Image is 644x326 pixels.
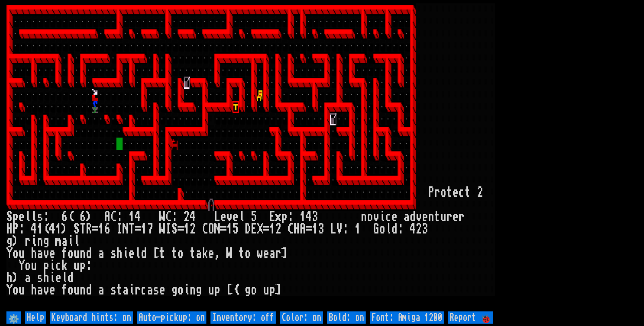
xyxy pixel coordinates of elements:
div: g [6,235,13,247]
div: n [428,211,434,223]
div: h [31,284,37,296]
div: o [25,260,31,272]
div: ) [13,272,19,284]
div: = [135,223,141,235]
div: c [385,211,391,223]
div: a [61,235,68,247]
div: C [110,211,116,223]
div: 4 [190,211,196,223]
div: = [220,223,226,235]
div: I [165,223,171,235]
div: H [6,223,13,235]
input: Bold: on [327,311,366,324]
div: l [61,272,68,284]
div: g [43,235,49,247]
div: e [263,247,269,260]
div: 3 [422,223,428,235]
div: n [190,284,196,296]
div: = [263,223,269,235]
div: u [19,247,25,260]
div: a [196,247,202,260]
div: s [37,211,43,223]
div: g [171,284,178,296]
div: 1 [300,211,306,223]
div: 1 [37,223,43,235]
div: = [92,223,98,235]
div: 2 [190,223,196,235]
div: ] [275,284,281,296]
div: h [6,272,13,284]
div: i [123,247,129,260]
div: i [184,284,190,296]
div: p [43,260,49,272]
input: Help [25,311,46,324]
div: o [178,284,184,296]
div: 1 [129,211,135,223]
div: , [214,247,220,260]
div: < [233,284,239,296]
div: o [367,211,373,223]
input: Font: Amiga 1200 [370,311,444,324]
div: Y [6,284,13,296]
div: = [306,223,312,235]
div: d [391,223,398,235]
div: I [116,223,123,235]
div: e [422,211,428,223]
div: e [129,247,135,260]
div: l [31,211,37,223]
div: a [123,284,129,296]
div: t [159,247,165,260]
input: Keyboard hints: on [50,311,133,324]
div: k [61,260,68,272]
div: r [459,211,465,223]
div: u [208,284,214,296]
div: : [398,223,404,235]
div: : [116,211,123,223]
div: C [288,223,294,235]
div: C [202,223,208,235]
div: G [373,223,379,235]
div: s [37,272,43,284]
div: o [13,247,19,260]
div: c [55,260,61,272]
div: p [80,260,86,272]
div: s [153,284,159,296]
div: e [453,186,459,199]
div: n [37,235,43,247]
div: 4 [135,211,141,223]
div: r [135,284,141,296]
div: N [214,223,220,235]
div: 2 [184,211,190,223]
div: 6 [80,211,86,223]
div: 5 [233,223,239,235]
div: i [379,211,385,223]
div: ( [43,223,49,235]
div: c [141,284,147,296]
div: a [269,247,275,260]
div: 7 [147,223,153,235]
div: x [275,211,281,223]
div: ) [86,211,92,223]
input: Inventory: off [210,311,276,324]
div: f [61,247,68,260]
div: D [245,223,251,235]
div: u [440,211,446,223]
div: t [465,186,471,199]
div: : [86,260,92,272]
div: 4 [306,211,312,223]
div: Y [19,260,25,272]
div: : [19,223,25,235]
div: t [434,211,440,223]
div: a [37,247,43,260]
div: c [459,186,465,199]
input: Auto-pickup: on [137,311,206,324]
div: e [391,211,398,223]
div: L [214,211,220,223]
div: m [55,235,61,247]
div: A [300,223,306,235]
div: E [269,211,275,223]
div: S [171,223,178,235]
div: r [434,186,440,199]
div: i [129,284,135,296]
div: 1 [98,223,104,235]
